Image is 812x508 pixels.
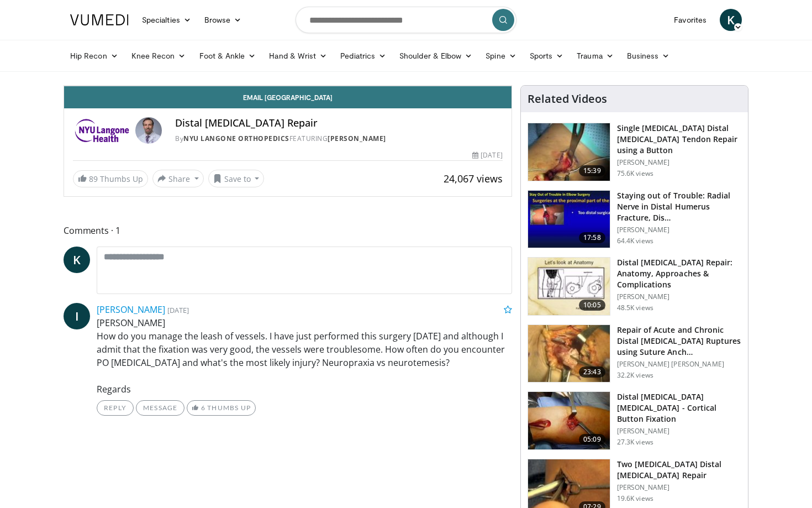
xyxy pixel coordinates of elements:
[97,316,512,396] p: [PERSON_NAME] How do you manage the leash of vessels. I have just performed this surgery [DATE] a...
[175,117,502,129] h4: Distal [MEDICAL_DATA] Repair
[73,117,131,144] img: NYU Langone Orthopedics
[528,324,741,383] a: 23:43 Repair of Acute and Chronic Distal [MEDICAL_DATA] Ruptures using Suture Anch… [PERSON_NAME]...
[528,257,741,316] a: 10:05 Distal [MEDICAL_DATA] Repair: Anatomy, Approaches & Complications [PERSON_NAME] 48.5K views
[617,123,741,156] h3: Single [MEDICAL_DATA] Distal [MEDICAL_DATA] Tendon Repair using a Button
[617,169,653,178] p: 75.6K views
[579,165,605,176] span: 15:39
[201,404,205,412] span: 6
[579,434,605,445] span: 05:09
[617,190,741,223] h3: Staying out of Trouble: Radial Nerve in Distal Humerus Fracture, Dis…
[620,45,677,67] a: Business
[64,303,90,329] a: I
[193,45,263,67] a: Foot & Ankle
[334,45,393,67] a: Pediatrics
[617,459,741,481] h3: Two [MEDICAL_DATA] Distal [MEDICAL_DATA] Repair
[528,325,610,383] img: bennett_acute_distal_biceps_3.png.150x105_q85_crop-smart_upscale.jpg
[89,174,98,184] span: 89
[617,483,741,492] p: [PERSON_NAME]
[262,45,334,67] a: Hand & Wrist
[617,257,741,290] h3: Distal [MEDICAL_DATA] Repair: Anatomy, Approaches & Complications
[528,92,607,106] h4: Related Videos
[328,134,386,143] a: [PERSON_NAME]
[64,223,512,238] span: Comments 1
[208,170,265,187] button: Save to
[523,45,571,67] a: Sports
[135,9,198,31] a: Specialties
[579,366,605,378] span: 23:43
[528,392,610,449] img: Picture_4_0_3.png.150x105_q85_crop-smart_upscale.jpg
[97,400,134,416] a: Reply
[617,292,741,301] p: [PERSON_NAME]
[570,45,620,67] a: Trauma
[528,123,610,181] img: king_0_3.png.150x105_q85_crop-smart_upscale.jpg
[296,7,516,33] input: Search topics, interventions
[479,45,523,67] a: Spine
[617,158,741,167] p: [PERSON_NAME]
[472,150,502,160] div: [DATE]
[444,172,503,185] span: 24,067 views
[617,427,741,436] p: [PERSON_NAME]
[528,191,610,248] img: Q2xRg7exoPLTwO8X4xMDoxOjB1O8AjAz_1.150x105_q85_crop-smart_upscale.jpg
[70,14,129,25] img: VuMedi Logo
[97,303,165,316] a: [PERSON_NAME]
[183,134,289,143] a: NYU Langone Orthopedics
[617,303,653,312] p: 48.5K views
[617,371,653,380] p: 32.2K views
[528,391,741,450] a: 05:09 Distal [MEDICAL_DATA] [MEDICAL_DATA] - Cortical Button Fixation [PERSON_NAME] 27.3K views
[720,9,742,31] a: K
[617,494,653,503] p: 19.6K views
[617,324,741,358] h3: Repair of Acute and Chronic Distal [MEDICAL_DATA] Ruptures using Suture Anch…
[528,190,741,249] a: 17:58 Staying out of Trouble: Radial Nerve in Distal Humerus Fracture, Dis… [PERSON_NAME] 64.4K v...
[528,123,741,181] a: 15:39 Single [MEDICAL_DATA] Distal [MEDICAL_DATA] Tendon Repair using a Button [PERSON_NAME] 75.6...
[198,9,249,31] a: Browse
[167,305,189,315] small: [DATE]
[64,86,512,108] a: Email [GEOGRAPHIC_DATA]
[579,232,605,243] span: 17:58
[617,226,741,234] p: [PERSON_NAME]
[136,400,184,416] a: Message
[64,45,125,67] a: Hip Recon
[175,134,502,144] div: By FEATURING
[125,45,193,67] a: Knee Recon
[528,258,610,315] img: 90401_0000_3.png.150x105_q85_crop-smart_upscale.jpg
[73,170,148,187] a: 89 Thumbs Up
[617,360,741,369] p: [PERSON_NAME] [PERSON_NAME]
[667,9,713,31] a: Favorites
[135,117,162,144] img: Avatar
[152,170,204,187] button: Share
[64,86,512,86] video-js: Video Player
[393,45,479,67] a: Shoulder & Elbow
[64,247,90,273] a: K
[579,300,605,311] span: 10:05
[617,237,653,245] p: 64.4K views
[617,438,653,447] p: 27.3K views
[617,391,741,425] h3: Distal [MEDICAL_DATA] [MEDICAL_DATA] - Cortical Button Fixation
[187,400,256,416] a: 6 Thumbs Up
